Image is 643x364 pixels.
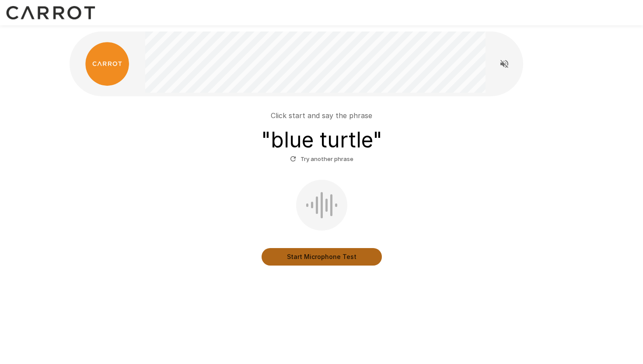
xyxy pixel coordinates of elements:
button: Start Microphone Test [262,248,382,266]
p: Click start and say the phrase [271,110,372,121]
button: Try another phrase [288,152,356,166]
button: Read questions aloud [496,55,513,73]
h3: " blue turtle " [261,128,382,152]
img: carrot_logo.png [85,42,129,86]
